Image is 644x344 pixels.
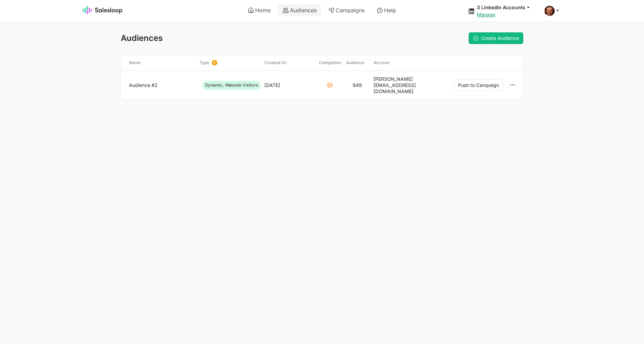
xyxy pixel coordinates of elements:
[477,4,536,11] button: 3 LinkedIn Accounts
[264,82,280,88] div: [DATE]
[316,60,343,65] div: Completion
[83,6,123,14] img: Salesloop
[469,32,523,44] a: Create Audience
[454,79,503,91] button: Push to Campaign
[371,60,436,65] div: Account
[374,76,433,94] div: [PERSON_NAME][EMAIL_ADDRESS][DOMAIN_NAME]
[324,4,369,16] a: Campaigns
[477,12,495,17] a: Manage
[243,4,275,16] a: Home
[200,60,209,65] span: Type
[372,4,401,16] a: Help
[126,60,197,65] div: Name
[353,82,362,88] div: 949
[343,60,371,65] div: Audience
[262,60,316,65] div: Created on
[481,35,519,41] span: Create Audience
[278,4,321,16] a: Audiences
[129,82,194,88] a: Audience #2
[121,33,163,43] span: Audiences
[202,81,261,90] span: Dynamic, Website Visitors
